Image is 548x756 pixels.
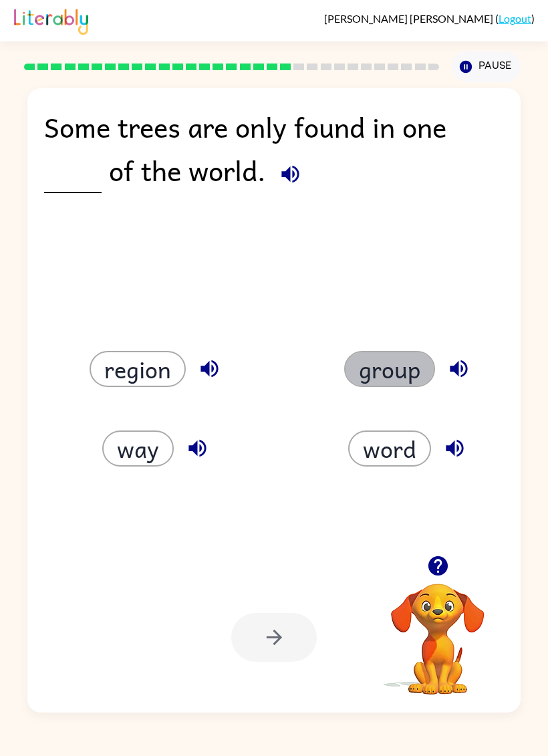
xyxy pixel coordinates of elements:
[324,12,535,25] div: ( )
[371,563,505,697] video: Your browser must support playing .mp4 files to use Literably. Please try using another browser.
[324,12,495,25] span: [PERSON_NAME] [PERSON_NAME]
[14,5,88,35] img: Literably
[44,105,505,206] div: Some trees are only found in one of the world.
[344,351,435,387] button: group
[499,12,531,25] a: Logout
[348,430,431,467] button: word
[452,51,521,82] button: Pause
[90,351,186,387] button: region
[102,430,174,467] button: way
